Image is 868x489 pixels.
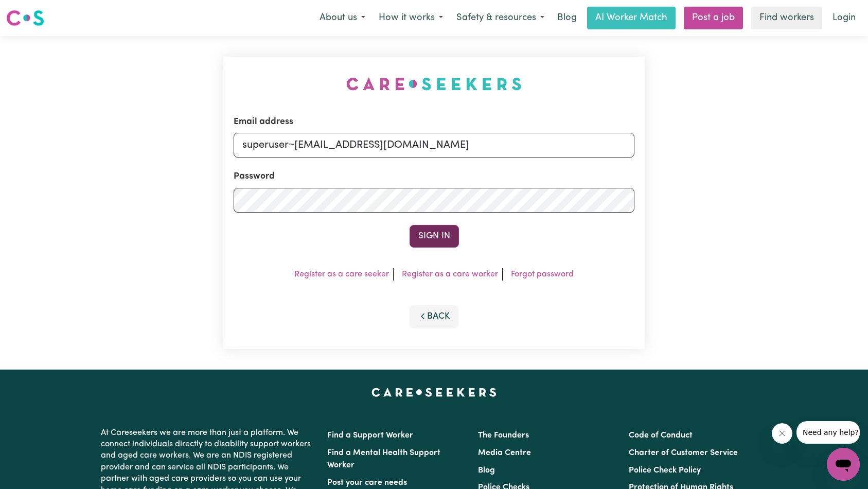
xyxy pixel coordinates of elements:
a: Careseekers home page [371,388,497,396]
iframe: Button to launch messaging window [827,448,860,481]
a: Police Check Policy [629,466,701,475]
input: Email address [234,133,635,158]
a: Find a Mental Health Support Worker [327,449,440,469]
a: Post a job [684,7,743,29]
a: Media Centre [478,449,531,457]
a: Code of Conduct [629,431,693,440]
label: Email address [234,115,293,129]
a: Find workers [751,7,822,29]
button: About us [313,7,372,29]
a: Careseekers logo [6,6,44,30]
button: Sign In [410,225,459,248]
a: Post your care needs [327,479,407,487]
a: Blog [478,466,495,475]
a: Blog [551,7,583,29]
iframe: Close message [772,423,792,444]
button: How it works [372,7,450,29]
label: Password [234,170,275,183]
a: Find a Support Worker [327,431,413,440]
a: Register as a care seeker [294,270,389,278]
a: Login [826,7,862,29]
a: Charter of Customer Service [629,449,738,457]
img: Careseekers logo [6,9,44,27]
a: AI Worker Match [587,7,676,29]
a: Forgot password [511,270,574,278]
a: Register as a care worker [402,270,498,278]
button: Safety & resources [450,7,551,29]
iframe: Message from company [796,421,860,444]
a: The Founders [478,431,529,440]
button: Back [410,305,459,328]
